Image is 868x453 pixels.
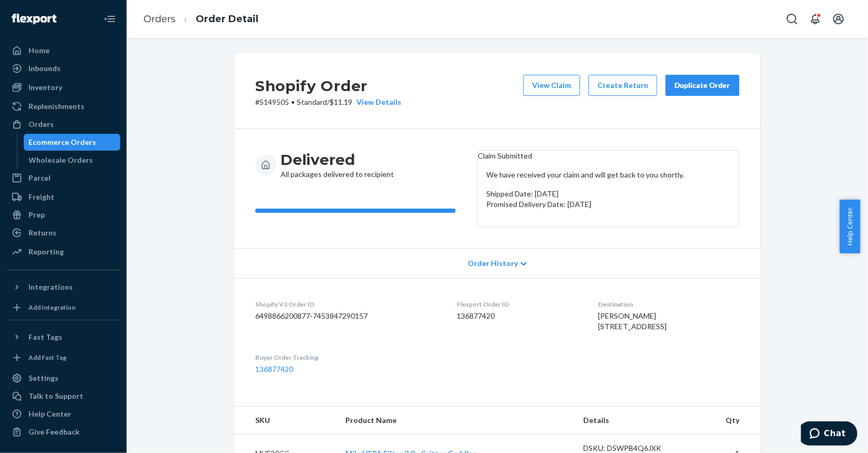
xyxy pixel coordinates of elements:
[28,119,54,130] div: Orders
[28,101,84,112] div: Replenishments
[782,8,803,29] button: Open Search Box
[28,282,73,292] div: Integrations
[6,300,120,316] a: Add Integration
[674,80,730,91] div: Duplicate Order
[255,300,440,309] dt: Shopify V3 Order ID
[255,353,440,362] dt: Buyer Order Tracking
[6,170,120,186] a: Parcel
[486,199,730,210] p: Promised Delivery Date: [DATE]
[24,152,121,169] a: Wholesale Orders
[24,134,121,151] a: Ecommerce Orders
[28,192,54,202] div: Freight
[28,373,59,383] div: Settings
[6,79,120,96] a: Inventory
[6,370,120,387] a: Settings
[297,97,327,106] span: Standard
[337,407,575,435] th: Product Name
[486,170,730,180] p: We have received your claim and will get back to you shortly.
[291,97,295,106] span: •
[486,189,730,199] p: Shipped Date: [DATE]
[28,82,62,93] div: Inventory
[143,13,176,25] a: Orders
[468,258,518,269] span: Order History
[457,311,581,321] dd: 136877420
[6,42,120,59] a: Home
[28,228,56,238] div: Returns
[801,421,857,448] iframe: Opens a widget where you can chat to one of our agents
[255,311,440,321] dd: 6498866200877-7453847290157
[599,300,739,309] dt: Destination
[234,407,337,435] th: SKU
[28,63,61,74] div: Inbounds
[6,329,120,346] button: Fast Tags
[28,409,71,419] div: Help Center
[805,8,826,29] button: Open notifications
[28,427,80,437] div: Give Feedback
[99,8,120,29] button: Close Navigation
[28,303,75,312] div: Add Integration
[352,97,401,107] button: View Details
[523,75,580,96] button: View Claim
[196,13,258,25] a: Order Detail
[29,155,93,165] div: Wholesale Orders
[281,150,394,180] div: All packages delivered to recipient
[478,151,739,161] header: Claim Submitted
[135,4,267,35] ol: breadcrumbs
[599,311,667,331] span: [PERSON_NAME] [STREET_ADDRESS]
[457,300,581,309] dt: Flexport Order ID
[6,350,120,366] a: Add Fast Tag
[28,45,50,56] div: Home
[691,407,760,435] th: Qty
[28,247,64,257] div: Reporting
[255,75,401,97] h2: Shopify Order
[29,137,97,147] div: Ecommerce Orders
[28,353,66,362] div: Add Fast Tag
[28,173,51,183] div: Parcel
[589,75,657,96] button: Create Return
[6,206,120,223] a: Prep
[6,60,120,77] a: Inbounds
[28,391,83,401] div: Talk to Support
[255,365,293,373] a: 136877420
[12,14,56,24] img: Flexport logo
[281,150,394,169] h3: Delivered
[28,332,62,342] div: Fast Tags
[28,210,45,220] div: Prep
[828,8,849,29] button: Open account menu
[575,407,691,435] th: Details
[6,388,120,405] button: Talk to Support
[666,75,739,96] button: Duplicate Order
[6,224,120,241] a: Returns
[6,424,120,440] button: Give Feedback
[6,243,120,260] a: Reporting
[6,406,120,422] a: Help Center
[6,279,120,296] button: Integrations
[6,116,120,133] a: Orders
[6,98,120,115] a: Replenishments
[6,189,120,205] a: Freight
[255,97,401,107] p: # S149505 / $11.19
[840,200,860,253] button: Help Center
